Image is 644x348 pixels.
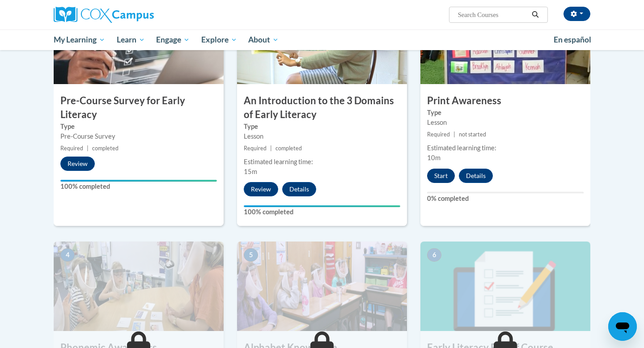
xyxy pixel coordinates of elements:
[427,169,455,183] button: Start
[459,131,486,138] span: not started
[60,132,217,141] div: Pre-Course Survey
[117,34,145,45] span: Learn
[195,30,243,50] a: Explore
[563,7,590,21] button: Account Settings
[54,94,224,122] h3: Pre-Course Survey for Early Literacy
[54,7,224,23] a: Cox Campus
[554,35,591,44] span: En español
[60,157,95,171] button: Review
[427,194,584,204] label: 0% completed
[244,157,400,167] div: Estimated learning time:
[427,131,450,138] span: Required
[282,182,316,196] button: Details
[201,34,237,45] span: Explore
[150,30,195,50] a: Engage
[60,248,75,262] span: 4
[427,143,584,153] div: Estimated learning time:
[608,312,637,341] iframe: Button to launch messaging window
[244,122,400,132] label: Type
[87,145,89,152] span: |
[243,30,285,50] a: About
[54,242,224,331] img: Course Image
[244,248,258,262] span: 5
[427,154,441,161] span: 10m
[60,145,83,152] span: Required
[237,242,407,331] img: Course Image
[40,30,604,50] div: Main menu
[244,207,400,217] label: 100% completed
[244,145,267,152] span: Required
[48,30,111,50] a: My Learning
[457,9,529,20] input: Search Courses
[420,94,590,108] h3: Print Awareness
[427,118,584,127] div: Lesson
[54,7,154,23] img: Cox Campus
[60,182,217,191] label: 100% completed
[427,108,584,118] label: Type
[92,145,119,152] span: completed
[248,34,279,45] span: About
[420,242,590,331] img: Course Image
[244,205,400,207] div: Your progress
[60,122,217,132] label: Type
[270,145,272,152] span: |
[427,248,441,262] span: 6
[548,30,597,49] a: En español
[453,131,455,138] span: |
[275,145,302,152] span: completed
[459,169,493,183] button: Details
[529,9,542,20] button: Search
[156,34,190,45] span: Engage
[237,94,407,122] h3: An Introduction to the 3 Domains of Early Literacy
[111,30,151,50] a: Learn
[244,182,278,196] button: Review
[244,132,400,141] div: Lesson
[244,168,257,175] span: 15m
[54,34,105,45] span: My Learning
[60,180,217,182] div: Your progress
